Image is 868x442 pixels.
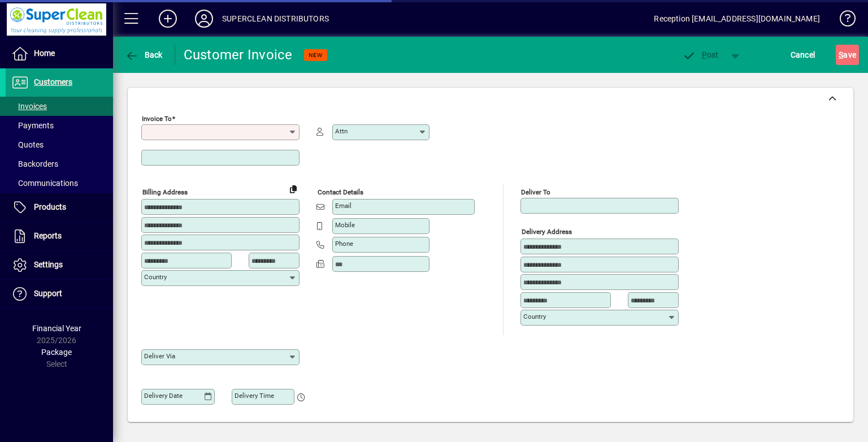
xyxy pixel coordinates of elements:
button: Back [122,45,166,65]
button: Add [150,8,186,29]
mat-label: Delivery date [144,392,183,400]
a: Support [6,280,113,308]
a: Communications [6,174,113,193]
a: Invoices [6,97,113,116]
a: Knowledge Base [831,2,854,39]
a: Quotes [6,135,113,154]
span: Customers [34,77,72,86]
div: SUPERCLEAN DISTRIBUTORS [222,10,329,28]
span: Home [34,49,55,58]
span: Back [125,50,163,59]
span: Products [34,202,66,211]
a: Products [6,193,113,222]
a: Payments [6,116,113,135]
span: Financial Year [32,324,81,333]
span: NEW [309,51,323,59]
span: P [702,50,707,59]
mat-label: Mobile [335,221,355,229]
mat-label: Deliver via [144,352,175,360]
span: Settings [34,260,63,269]
button: Profile [186,8,222,29]
mat-label: Country [523,313,546,320]
mat-label: Email [335,202,351,210]
span: Reports [34,231,62,240]
span: ave [839,46,856,64]
app-page-header-button: Back [113,45,175,65]
div: Customer Invoice [184,46,293,64]
div: Reception [EMAIL_ADDRESS][DOMAIN_NAME] [654,10,820,28]
span: Payments [11,121,54,130]
span: Communications [11,179,78,188]
a: Home [6,40,113,68]
span: Invoices [11,102,47,111]
a: Reports [6,222,113,250]
a: Backorders [6,154,113,174]
mat-label: Country [144,273,167,281]
span: Package [41,348,72,357]
span: Cancel [791,46,815,64]
mat-label: Deliver To [521,188,550,196]
button: Save [836,45,859,65]
button: Post [676,45,724,65]
mat-label: Phone [335,240,353,248]
span: ost [682,50,719,59]
mat-label: Delivery time [235,392,274,400]
span: Quotes [11,140,44,149]
button: Cancel [788,45,818,65]
span: S [839,50,843,59]
mat-label: Invoice To [142,115,172,123]
mat-label: Attn [335,127,348,135]
a: Settings [6,251,113,279]
span: Support [34,289,62,298]
span: Backorders [11,159,58,168]
button: Copy to Delivery address [284,180,302,198]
